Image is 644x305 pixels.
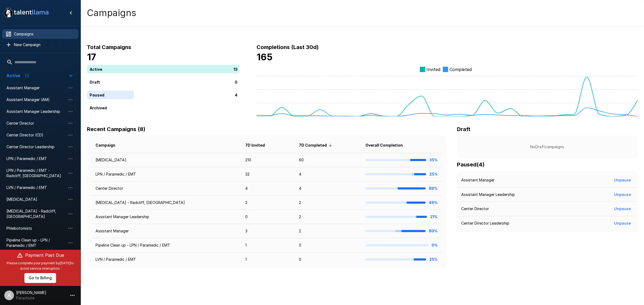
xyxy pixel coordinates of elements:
td: Assistant Manager [91,224,241,238]
b: 25% [429,257,438,262]
td: Pipeline Clean up - LPN / Paramedic / EMT [91,238,241,252]
td: 2 [295,210,361,224]
td: 4 [295,181,361,196]
button: Unpause [612,218,633,228]
p: Center Director Leadership [461,221,509,226]
td: LPN / Paramedic / EMT [91,167,241,181]
td: 1 [241,238,295,252]
b: Total Campaigns [87,44,131,50]
td: LVN / Paramedic / EMT [91,252,241,267]
td: 4 [295,167,361,181]
b: 35% [429,158,438,162]
p: 0 [235,79,237,85]
b: 86% [429,186,438,191]
b: 17 [87,51,96,62]
td: Assistant Manager Leadership [91,210,241,224]
p: No Draft campaigns [466,144,629,150]
span: Overall Completion [365,142,410,148]
span: 7D Invited [245,142,272,148]
td: Center Director [91,181,241,196]
b: 165 [257,51,273,62]
td: 4 [241,181,295,196]
td: 3 [241,224,295,238]
p: Center Director [461,206,489,211]
button: Unpause [612,175,633,185]
b: 80% [429,229,438,233]
p: Assistant Manager Leadership [461,192,515,197]
h4: Campaigns [87,7,136,18]
b: Recent Campaigns (8) [87,126,145,132]
td: 32 [241,167,295,181]
b: Completions (Last 30d) [257,44,319,50]
b: Draft [457,126,470,132]
b: 46% [429,200,438,205]
b: 0% [431,243,438,247]
p: Assistant Manager [461,177,495,183]
td: 60 [295,153,361,167]
p: 13 [233,66,237,72]
td: 0 [295,252,361,267]
td: 2 [295,224,361,238]
button: Unpause [612,190,633,200]
td: [MEDICAL_DATA] - Radcliff, [GEOGRAPHIC_DATA] [91,196,241,210]
p: 4 [235,92,237,98]
b: 25% [429,172,438,176]
td: 0 [241,210,295,224]
span: 7D Completed [299,142,334,148]
td: [MEDICAL_DATA] [91,153,241,167]
td: 2 [295,196,361,210]
td: 2 [241,196,295,210]
td: 0 [295,238,361,252]
td: 1 [241,252,295,267]
td: 210 [241,153,295,167]
span: Campaign [96,142,122,148]
b: 21% [430,214,438,219]
button: Unpause [612,204,633,214]
b: Paused ( 4 ) [457,161,485,168]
